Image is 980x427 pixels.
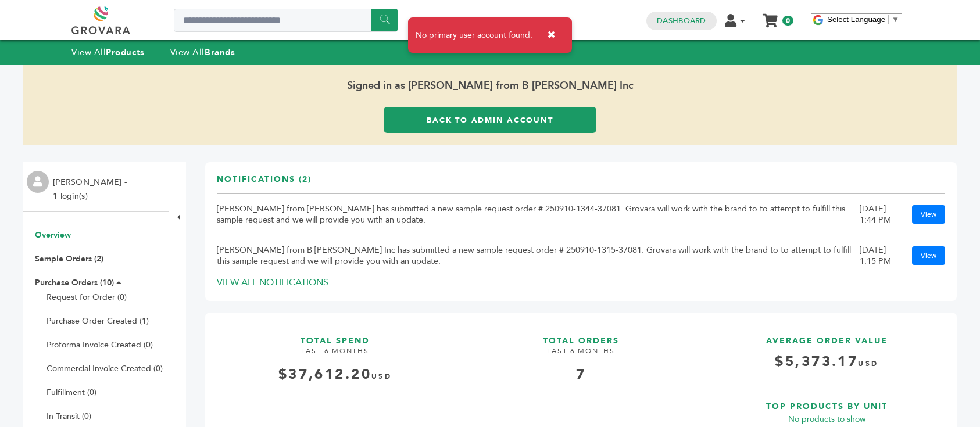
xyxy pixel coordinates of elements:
[888,15,889,24] span: ​
[170,46,235,58] a: View AllBrands
[106,46,144,58] strong: Products
[384,107,596,133] a: Back to Admin Account
[860,203,900,225] div: [DATE] 1:44 PM
[217,174,312,194] h3: Notifications (2)
[827,15,899,24] a: Select Language​
[463,346,699,365] h4: LAST 6 MONTHS
[53,175,130,203] li: [PERSON_NAME] - 1 login(s)
[371,372,392,381] span: USD
[47,387,96,398] a: Fulfillment (0)
[764,10,777,23] a: My Cart
[47,339,153,350] a: Proforma Invoice Created (0)
[217,276,328,289] a: VIEW ALL NOTIFICATIONS
[217,235,860,277] td: [PERSON_NAME] from B [PERSON_NAME] Inc has submitted a new sample request order # 250910-1315-370...
[709,324,945,381] a: AVERAGE ORDER VALUE $5,373.17USD
[782,16,793,26] span: 0
[47,292,127,303] a: Request for Order (0)
[892,15,899,24] span: ▼
[27,171,49,193] img: profile.png
[657,16,706,26] a: Dashboard
[463,365,699,385] div: 7
[47,411,91,422] a: In-Transit (0)
[47,315,149,326] a: Purchase Order Created (1)
[217,346,453,365] h4: LAST 6 MONTHS
[35,253,103,264] a: Sample Orders (2)
[35,277,114,288] a: Purchase Orders (10)
[709,390,945,412] h3: TOP PRODUCTS BY UNIT
[912,246,945,265] a: View
[416,30,532,41] span: No primary user account found.
[912,205,945,224] a: View
[71,46,145,58] a: View AllProducts
[827,15,885,24] span: Select Language
[709,352,945,381] h4: $5,373.17
[538,23,564,47] button: ✖
[35,229,71,241] a: Overview
[174,9,398,32] input: Search a product or brand...
[217,194,860,235] td: [PERSON_NAME] from [PERSON_NAME] has submitted a new sample request order # 250910-1344-37081. Gr...
[709,412,945,426] p: No products to show
[858,359,878,368] span: USD
[217,365,453,385] div: $37,612.20
[463,324,699,347] h3: TOTAL ORDERS
[709,324,945,347] h3: AVERAGE ORDER VALUE
[47,363,163,374] a: Commercial Invoice Created (0)
[23,65,957,107] span: Signed in as [PERSON_NAME] from B [PERSON_NAME] Inc
[217,324,453,347] h3: TOTAL SPEND
[205,46,235,58] strong: Brands
[860,245,900,267] div: [DATE] 1:15 PM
